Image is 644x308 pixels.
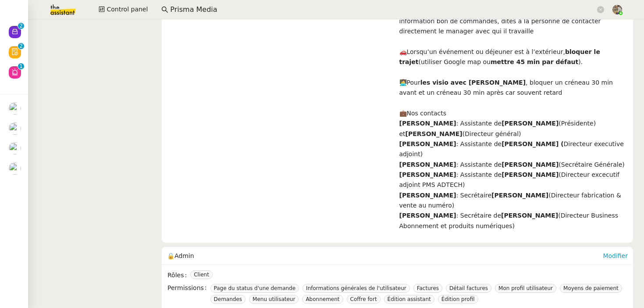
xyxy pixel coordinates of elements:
p: 1 [19,63,23,71]
img: 388bd129-7e3b-4cb1-84b4-92a3d763e9b7 [612,5,622,14]
strong: [PERSON_NAME] [502,120,559,127]
span: Édition assistant [388,296,431,302]
div: 👩‍💻Pour , bloquer un créneau 30 min avant et un créneau 30 min après car souvent retard [399,78,628,98]
div: 🧾Si vous recevez des appels concernant des factures impayées, information bon de commandes, dites... [399,6,628,37]
span: Détail factures [449,285,488,291]
strong: les visio avec [PERSON_NAME] [420,79,526,86]
strong: [PERSON_NAME] [399,192,456,199]
span: Control panel [107,4,148,14]
a: Modifier [603,252,628,259]
strong: [PERSON_NAME] [399,212,456,219]
li: : Secrétaire (Directeur fabrication & vente au numéro) [399,190,628,211]
li: : Assistante de (Directeur excecutif adjoint PMS ADTECH) [399,170,628,190]
strong: [PERSON_NAME] [406,130,463,137]
span: Demandes [214,296,242,302]
li: : Assistante de (Secrétaire Générale) [399,160,628,170]
button: Control panel [93,4,153,16]
nz-badge-sup: 2 [18,43,24,49]
div: 💼Nos contacts [399,108,628,118]
strong: [PERSON_NAME] [399,120,456,127]
span: Abonnement [306,296,339,302]
img: users%2FHIWaaSoTa5U8ssS5t403NQMyZZE3%2Favatar%2Fa4be050e-05fa-4f28-bbe7-e7e8e4788720 [9,162,21,175]
span: Menu utilisateur [253,296,295,302]
span: Permissions [167,283,210,305]
nz-badge-sup: 1 [18,63,24,69]
span: Édition profil [441,296,475,302]
strong: [PERSON_NAME] [502,171,559,178]
img: users%2FHIWaaSoTa5U8ssS5t403NQMyZZE3%2Favatar%2Fa4be050e-05fa-4f28-bbe7-e7e8e4788720 [9,122,21,135]
span: Moyens de paiement [563,285,619,291]
span: Page du status d'une demande [214,285,296,291]
strong: mettre 45 min par défaut [491,58,578,65]
li: : Secrétaire de (Directeur Business Abonnement et produits numériques) [399,211,628,231]
strong: [PERSON_NAME] [399,171,456,178]
strong: [PERSON_NAME] [502,161,559,168]
span: Rôles [167,270,190,280]
input: Rechercher [170,4,595,16]
li: : Assistante de (Présidente) et (Directeur général) [399,118,628,139]
img: users%2FHIWaaSoTa5U8ssS5t403NQMyZZE3%2Favatar%2Fa4be050e-05fa-4f28-bbe7-e7e8e4788720 [9,102,21,115]
div: 🚗Lorsqu’un événement ou déjeuner est à l’extérieur, (utiliser Google map ou ). [399,47,628,68]
span: Mon profil utilisateur [498,285,553,291]
strong: [PERSON_NAME] ( [502,140,563,147]
span: Coffre fort [350,296,377,302]
span: Informations générales de l'utilisateur [306,285,406,291]
p: 2 [19,23,23,31]
div: 🔒 [167,247,603,265]
p: 2 [19,43,23,51]
strong: [PERSON_NAME] [501,212,558,219]
li: : Assistante de Directeur executive adjoint) [399,139,628,160]
strong: [PERSON_NAME] [491,192,548,199]
span: Admin [174,252,194,259]
strong: [PERSON_NAME] [399,161,456,168]
span: Factures [417,285,439,291]
nz-tag: Client [190,270,213,279]
img: users%2FHIWaaSoTa5U8ssS5t403NQMyZZE3%2Favatar%2Fa4be050e-05fa-4f28-bbe7-e7e8e4788720 [9,142,21,154]
nz-badge-sup: 2 [18,23,24,29]
strong: [PERSON_NAME] [399,140,456,147]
